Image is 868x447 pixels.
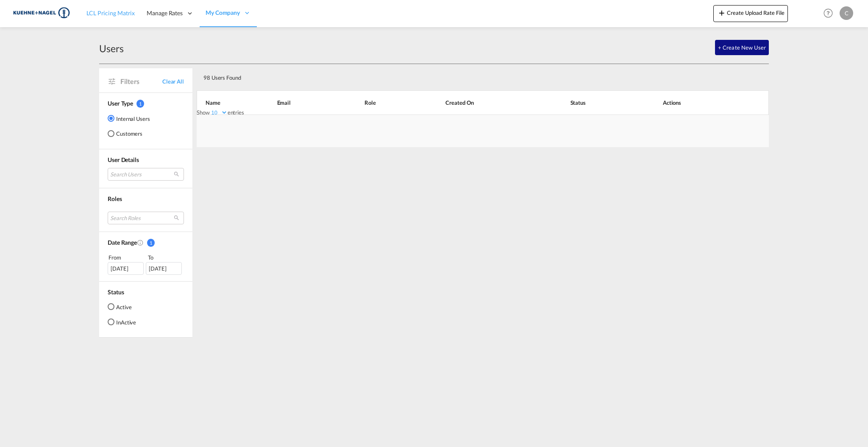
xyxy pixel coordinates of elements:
[147,9,183,17] span: Manage Rates
[197,109,244,116] label: Show entries
[147,253,184,262] div: To
[717,8,727,18] md-icon: icon-plus 400-fg
[137,239,144,246] md-icon: Created On
[99,42,124,55] div: Users
[162,78,184,85] span: Clear All
[343,90,424,115] th: Role
[821,6,835,20] span: Help
[13,4,70,23] img: 36441310f41511efafde313da40ec4a4.png
[108,239,137,246] span: Date Range
[108,114,150,123] md-radio-button: Internal Users
[136,100,144,108] span: 1
[86,9,135,17] span: LCL Pricing Matrix
[108,262,144,275] div: [DATE]
[108,195,122,202] span: Roles
[108,253,145,262] div: From
[642,90,769,115] th: Actions
[210,109,228,116] select: Showentries
[206,8,240,17] span: My Company
[108,318,136,326] md-radio-button: InActive
[108,288,124,296] span: Status
[108,100,133,107] span: User Type
[108,253,184,274] span: From To [DATE][DATE]
[549,90,642,115] th: Status
[146,262,182,275] div: [DATE]
[200,67,709,85] div: 98 Users Found
[424,90,549,115] th: Created On
[256,90,343,115] th: Email
[120,77,162,86] span: Filters
[147,239,155,247] span: 1
[840,6,853,20] div: C
[108,129,150,138] md-radio-button: Customers
[197,90,256,115] th: Name
[821,6,840,21] div: Help
[108,156,139,163] span: User Details
[715,40,769,55] button: + Create New User
[108,302,136,311] md-radio-button: Active
[713,5,788,22] button: icon-plus 400-fgCreate Upload Rate File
